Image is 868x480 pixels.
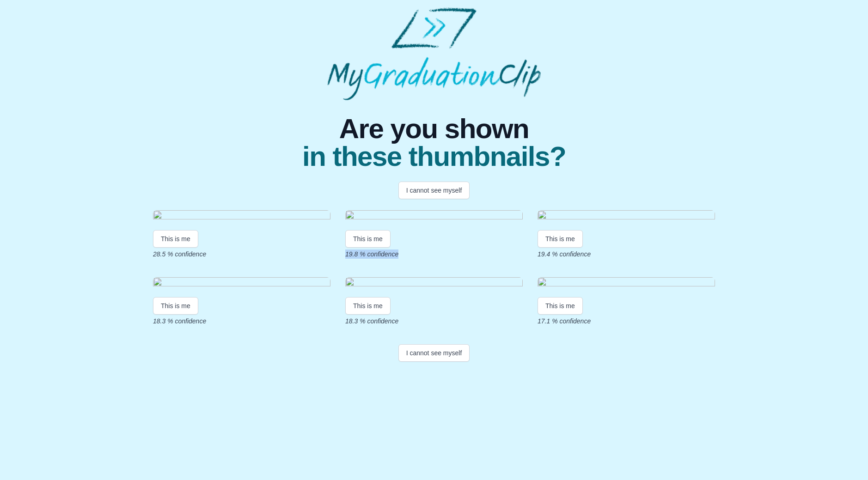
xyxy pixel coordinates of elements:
span: Are you shown [302,115,566,143]
button: I cannot see myself [398,182,470,199]
span: in these thumbnails? [302,143,566,170]
img: b10846a9-d644-41a1-9a22-b09ca39ae444 [538,277,715,290]
img: b10846a9-d644-41a1-9a22-b09ca39ae444 [345,210,523,223]
button: This is me [538,230,583,248]
img: b10846a9-d644-41a1-9a22-b09ca39ae444 [345,277,523,290]
button: This is me [153,230,198,248]
p: 18.3 % confidence [153,316,330,326]
img: b10846a9-d644-41a1-9a22-b09ca39ae444 [538,210,715,223]
p: 28.5 % confidence [153,249,330,259]
button: This is me [538,297,583,315]
p: 19.8 % confidence [345,249,523,259]
img: b10846a9-d644-41a1-9a22-b09ca39ae444 [153,210,330,223]
button: This is me [345,230,391,248]
button: This is me [345,297,391,315]
img: MyGraduationClip [327,7,541,100]
img: b10846a9-d644-41a1-9a22-b09ca39ae444 [153,277,330,290]
p: 17.1 % confidence [538,316,715,326]
button: This is me [153,297,198,315]
p: 18.3 % confidence [345,316,523,326]
button: I cannot see myself [398,344,470,362]
p: 19.4 % confidence [538,249,715,259]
